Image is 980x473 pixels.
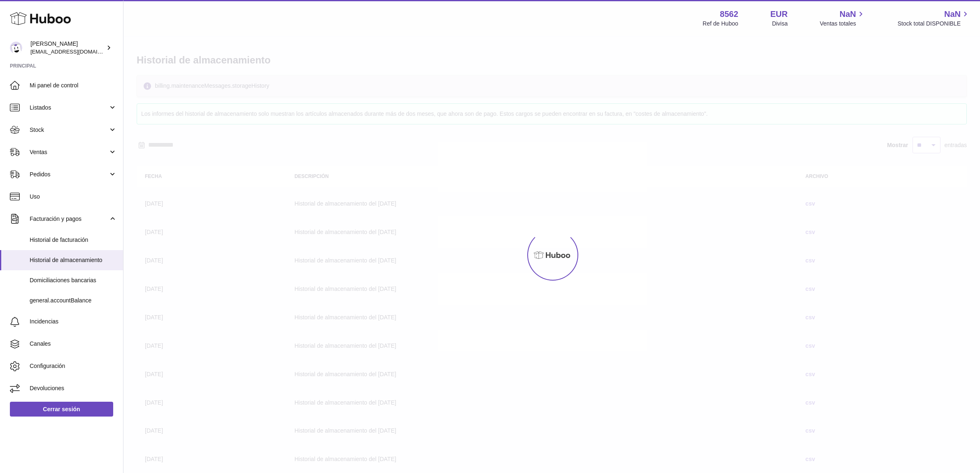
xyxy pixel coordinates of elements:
[720,9,738,20] strong: 8562
[30,256,117,264] span: Historial de almacenamiento
[898,20,970,28] span: Stock total DISPONIBLE
[30,297,117,304] span: general.accountBalance
[30,193,117,201] span: Uso
[30,82,117,89] span: Mi panel de control
[944,9,961,20] span: NaN
[30,215,108,223] span: Facturación y pagos
[898,9,970,28] a: NaN Stock total DISPONIBLE
[840,9,856,20] span: NaN
[30,318,117,325] span: Incidencias
[30,40,105,56] div: [PERSON_NAME]
[30,236,117,244] span: Historial de facturación
[770,9,788,20] strong: EUR
[30,362,117,370] span: Configuración
[30,340,117,348] span: Canales
[820,9,866,28] a: NaN Ventas totales
[820,20,866,28] span: Ventas totales
[30,171,108,178] span: Pedidos
[30,126,108,134] span: Stock
[10,42,22,54] img: internalAdmin-8562@internal.huboo.com
[10,402,113,417] a: Cerrar sesión
[30,104,108,112] span: Listados
[30,384,117,392] span: Devoluciones
[772,20,788,28] div: Divisa
[30,48,121,55] span: [EMAIL_ADDRESS][DOMAIN_NAME]
[30,276,117,284] span: Domiciliaciones bancarias
[30,148,108,156] span: Ventas
[703,20,738,28] div: Ref de Huboo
